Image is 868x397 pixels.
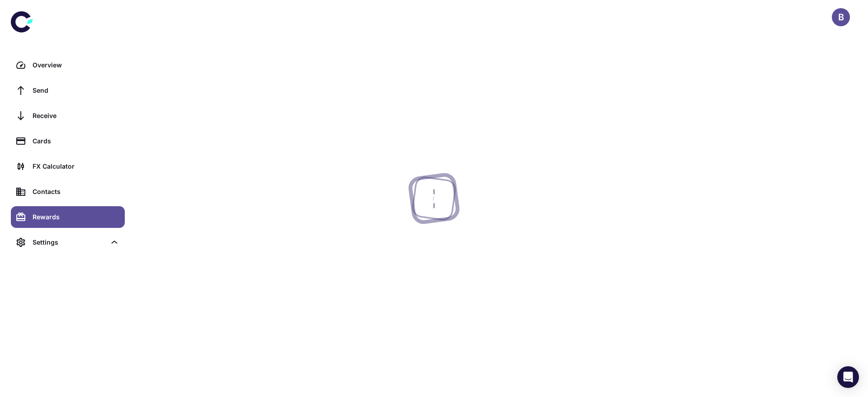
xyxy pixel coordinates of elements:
div: Overview [33,60,119,70]
div: Rewards [33,212,119,222]
a: FX Calculator [11,156,125,177]
a: Receive [11,105,125,127]
div: Settings [11,232,125,253]
button: B [832,8,850,26]
div: Contacts [33,187,119,197]
a: Overview [11,54,125,76]
div: Cards [33,136,119,146]
a: Send [11,80,125,101]
a: Cards [11,130,125,152]
a: Rewards [11,206,125,228]
div: Open Intercom Messenger [837,366,859,388]
div: Send [33,85,119,95]
div: Settings [33,237,106,247]
div: Receive [33,111,119,121]
div: FX Calculator [33,161,119,171]
a: Contacts [11,181,125,203]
